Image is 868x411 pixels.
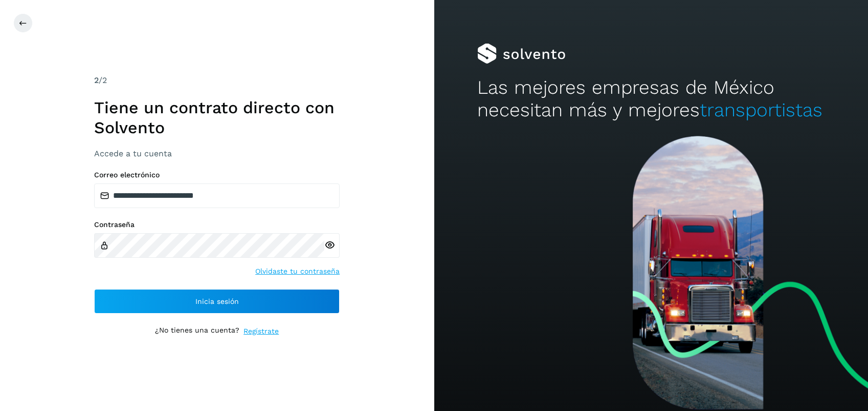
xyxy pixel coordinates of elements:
[243,326,279,337] a: Regístrate
[94,149,340,158] h3: Accede a tu cuenta
[94,98,340,137] h1: Tiene un contrato directo con Solvento
[94,171,340,179] label: Correo electrónico
[155,326,239,337] p: ¿No tienes una cuenta?
[195,298,239,305] span: Inicia sesión
[94,289,340,314] button: Inicia sesión
[94,75,99,85] span: 2
[700,99,822,121] span: transportistas
[255,266,340,277] a: Olvidaste tu contraseña
[477,76,825,122] h2: Las mejores empresas de México necesitan más y mejores
[94,74,340,87] div: /2
[94,220,340,229] label: Contraseña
